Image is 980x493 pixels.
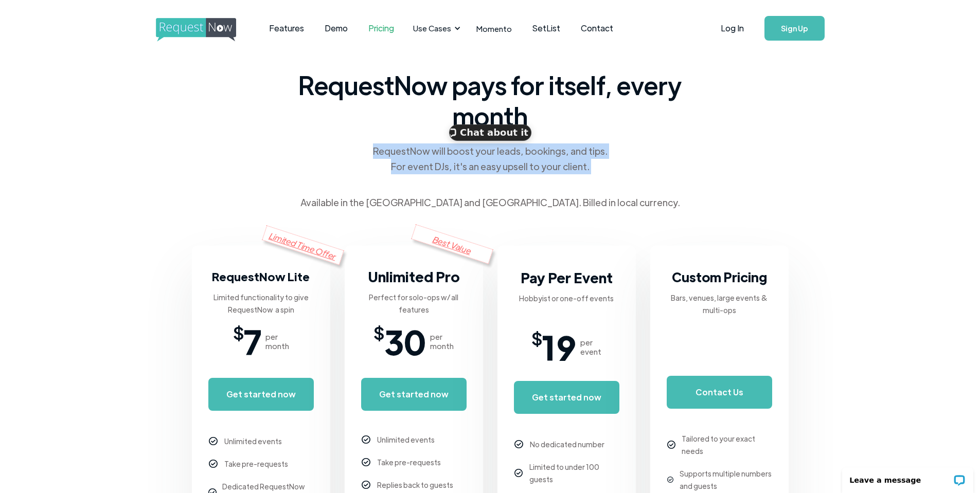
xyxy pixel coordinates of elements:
[682,432,772,457] div: Tailored to your exact needs
[224,435,282,447] div: Unlimited events
[672,268,767,285] strong: Custom Pricing
[529,461,619,485] div: Limited to under 100 guests
[212,266,310,287] h3: RequestNow Lite
[449,124,531,141] button: Chat about it
[377,456,441,468] div: Take pre-requests
[262,225,344,265] div: Limited Time Offer
[530,438,604,450] div: No dedicated number
[295,69,686,131] span: RequestNow pays for itself, every month
[384,326,426,357] span: 30
[667,376,772,409] a: Contact Us
[542,332,576,362] span: 19
[224,458,288,470] div: Take pre-requests
[519,292,614,304] div: Hobbyist or one-off events
[413,23,451,34] div: Use Cases
[362,458,370,467] img: checkmark
[209,460,218,468] img: checkmark
[362,435,370,444] img: checkmark
[764,16,825,41] a: Sign Up
[514,469,523,477] img: checkmark
[521,268,613,286] strong: Pay Per Event
[667,477,673,483] img: checkmark
[580,338,601,356] div: per event
[407,12,464,44] div: Use Cases
[514,440,523,449] img: checkmark
[466,13,522,44] a: Momento
[362,481,370,489] img: checkmark
[233,326,244,338] span: $
[244,326,261,357] span: 7
[208,291,314,316] div: Limited functionality to give RequestNow a spin
[531,332,542,344] span: $
[835,461,980,493] iframe: LiveChat chat widget
[300,195,680,210] div: Available in the [GEOGRAPHIC_DATA] and [GEOGRAPHIC_DATA]. Billed in local currency.
[571,12,623,44] a: Contact
[377,433,435,446] div: Unlimited events
[314,12,358,44] a: Demo
[156,18,233,39] a: home
[373,326,384,338] span: $
[361,378,467,411] a: Get started now
[430,332,454,351] div: per month
[358,12,404,44] a: Pricing
[667,441,675,449] img: checkmark
[265,332,289,351] div: per month
[361,291,467,316] div: Perfect for solo-ops w/ all features
[208,378,314,411] a: Get started now
[514,381,619,414] a: Get started now
[710,10,754,46] a: Log In
[209,437,218,446] img: checkmark
[522,12,571,44] a: SetList
[368,266,460,287] h3: Unlimited Pro
[680,467,772,492] div: Supports multiple numbers and guests
[667,291,772,316] div: Bars, venues, large events & multi-ops
[411,224,493,264] div: Best Value
[156,18,255,42] img: requestnow logo
[372,143,609,174] div: RequestNow will boost your leads, bookings, and tips. For event DJs, it's an easy upsell to your ...
[259,12,314,44] a: Features
[377,479,453,491] div: Replies back to guests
